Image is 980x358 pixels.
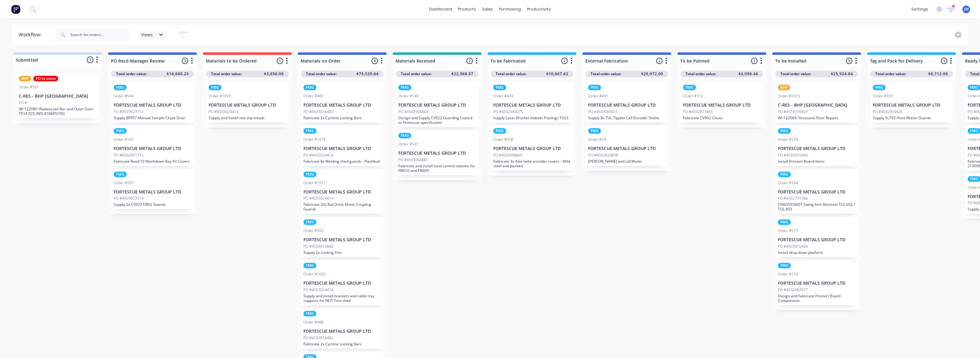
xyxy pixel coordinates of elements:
p: FORTESCUE METALS GROUP LTD [303,189,381,195]
div: FMGOrder #474FORTESCUE METALS GROUP LTDPO #4502984075Supply Laser Bracket Indexer Footings TUL3 [491,82,573,123]
span: Total order value: [116,71,147,77]
p: FORTESCUE METALS GROUP LTD [778,237,856,242]
span: Total order value: [401,71,432,77]
div: BHP [19,76,31,81]
p: PO #4503008641 [493,153,523,158]
span: Total order value: [875,71,906,77]
span: $29,072.00 [641,71,663,77]
p: FORTESCUE METALS GROUP LTD [303,237,381,242]
p: Fabricate and install local control stations for FN610 and FN609 [398,164,476,173]
div: FMG [398,85,411,90]
p: WI-122583: Structural Floor Repairs [778,116,856,120]
p: CN605/CN607 Swing Arm Removal TUL 602 / TUL 603 [778,202,856,211]
div: sales [479,5,496,14]
span: Total order value: [591,71,621,77]
div: FMG [209,85,222,90]
div: Order #474 [493,93,513,99]
p: FORTESCUE METALS GROUP LTD [209,103,286,108]
p: PO #4502731966 [778,196,808,201]
p: Fabricate 2x Cyclone Locking Bars [303,342,381,346]
div: FMGOrder #527FORTESCUE METALS GROUP LTDPO #4503004881Fabricate and install local control stations... [396,130,478,175]
p: Supply Laser Bracket Indexer Footings TUL3 [493,116,571,120]
div: FMGOrder #333FORTESCUE METALS GROUP LTDPO #4502959626Supply SL703 Hose Reeler Guards [870,82,953,123]
p: FORTESCUE METALS GROUP LTD [778,146,856,151]
div: Workflow [18,31,44,39]
div: FMG [493,128,506,134]
p: PO #4502996664 [398,109,428,115]
div: BHPPO to comeOrder #591C-RES - BHP [GEOGRAPHIC_DATA]PO #WI-122980: Replace Jail Bar and Outer Doo... [16,73,99,118]
div: Order #312 [683,93,703,99]
p: Supply 2x CV927 DR02 Guards [114,202,191,207]
span: $25,924.84 [831,71,853,77]
p: FORTESCUE METALS GROUP LTD [778,281,856,286]
p: Supply BF907 Manual Sample Chute Door [114,116,191,120]
p: FORTESCUE METALS GROUP LTD [588,146,666,151]
div: Order #558 [493,137,513,142]
div: Order #210 [778,271,798,277]
div: Order #491 [588,93,608,99]
div: FMGOrder #107FORTESCUE METALS GROUP LTDPO #4502951715Fabricate Road 10 Washdown Bay Pit Covers [111,126,194,166]
p: Supply 8x TUL Tippler Cell Encoder Shafts [588,116,666,120]
div: FMG [588,85,601,90]
span: $75,529.64 [356,71,379,77]
div: Order #487 [303,93,323,99]
div: FMGOrder #104FORTESCUE METALS GROUP LTDPO #4502731966CN605/CN607 Swing Arm Removal TUL 602 / TUL 603 [775,169,858,214]
p: FORTESCUE METALS GROUP LTD [873,103,950,108]
p: [PERSON_NAME] and Lid Works [588,159,666,164]
p: PO #4503024414 [303,196,333,201]
div: FMG [493,85,506,90]
div: settings [908,5,931,14]
div: FMGOrder #558FORTESCUE METALS GROUP LTDPO #4503008641Fabricate 3x Axle lathe encoder covers - Mil... [491,126,573,171]
p: Fabricate 8x Welding shed guards - Flashbutt [303,159,381,164]
p: PO #4503016483 [303,109,333,115]
input: Search for orders... [70,29,131,41]
div: FMG [778,128,791,134]
div: FMGOrder #491FORTESCUE METALS GROUP LTDPO #4503000015Supply 8x TUL Tippler Cell Encoder Shafts [586,82,668,123]
div: FMGOrder #487FORTESCUE METALS GROUP LTDPO #4503016483Fabricate 2x Cyclone Locking Bars [301,82,384,123]
p: FORTESCUE METALS GROUP LTD [303,146,381,151]
div: purchasing [496,5,524,14]
div: FMGOrder #1018FORTESCUE METALS GROUP LTDPO #4503024414Fabricate 8x Welding shed guards - Flashbutt [301,126,384,166]
div: FMG [683,85,696,90]
div: FMG [398,133,411,138]
p: PO #4503015666 [778,153,808,158]
p: FORTESCUE METALS GROUP LTD [398,151,476,156]
div: Order #579 [778,137,798,142]
p: PO #4503000015 [588,109,618,115]
div: FMGOrder #563FORTESCUE METALS GROUP LTDPO #4503019668Supply 2x Locking Pins [301,217,384,257]
div: FMG [303,172,316,177]
span: $10,667.62 [546,71,568,77]
div: FMG [588,128,601,134]
div: FMGOrder #488FORTESCUE METALS GROUP LTDPO #4503016482Fabricate 2x Cyclone Locking Bars [301,308,384,349]
p: PO #4503023719 [114,196,144,201]
p: FORTESCUE METALS GROUP LTD [303,329,381,334]
p: PO #4502913455 [683,109,713,115]
div: FMG [303,219,316,225]
div: Order #1019 [209,93,231,99]
div: FMGOrder #597FORTESCUE METALS GROUP LTDPO #4503023719Supply 2x CV927 DR02 Guards [111,169,194,210]
p: FORTESCUE METALS GROUP LTD [114,189,191,195]
div: FMG [114,172,127,177]
div: FMG [303,311,316,316]
p: Design and Fabricate Prestart Board Components [778,294,856,303]
div: FMG [114,128,127,134]
div: Order #1020 [303,271,326,277]
div: productivity [524,5,554,14]
p: PO # [19,100,27,106]
div: Order #1018 [303,137,326,142]
div: FMGOrder #1017FORTESCUE METALS GROUP LTDPO #4503024414Fabricate 20x Rail Drive Motor Coupling Guards [301,169,384,214]
p: FORTESCUE METALS GROUP LTD [398,103,476,108]
p: Design and Supply CV922 Guarding Coated to Fortescue specification [398,116,476,125]
div: FMG [303,263,316,268]
div: FMGOrder #210FORTESCUE METALS GROUP LTDPO #4502967077Design and Fabricate Prestart Board Components [775,260,858,305]
div: Order #107 [114,137,134,142]
div: FMGOrder #1019FORTESCUE METALS GROUP LTDPO #4503024414Supply and Install non slip treads [206,82,289,123]
p: PO #4502951715 [114,153,144,158]
div: BHP [778,85,790,90]
div: Order #563 [303,228,323,234]
span: $3,656.00 [264,71,284,77]
div: Order #79 [588,137,606,142]
p: PO #4503004881 [398,157,428,163]
div: products [455,5,479,14]
div: Order #591 [19,84,39,90]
